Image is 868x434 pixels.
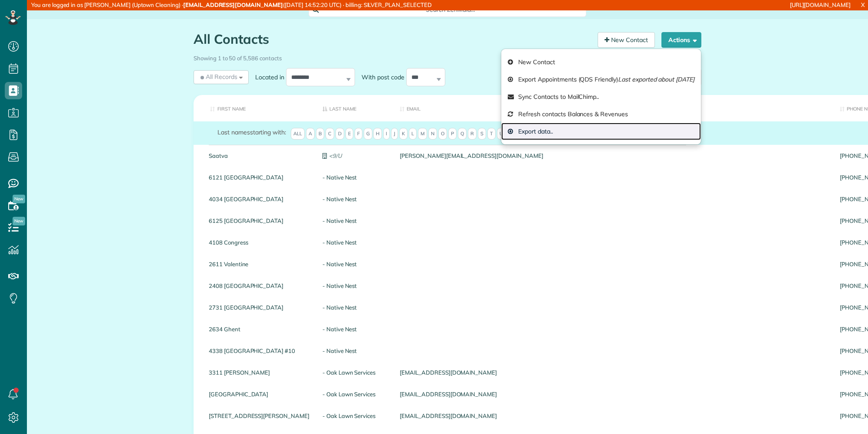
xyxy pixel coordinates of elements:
[322,196,387,202] a: - Native Nest
[322,326,387,332] a: - Native Nest
[418,128,427,140] span: M
[209,153,309,159] a: Saatva
[209,304,309,310] a: 2731 [GEOGRAPHIC_DATA]
[501,123,701,140] a: Export data..
[355,73,406,82] label: With post code
[497,128,506,140] span: U
[661,32,701,48] button: Actions
[438,128,447,140] span: O
[468,128,477,140] span: R
[428,128,437,140] span: N
[322,218,387,224] a: - Native Nest
[322,348,387,354] a: - Native Nest
[209,261,309,267] a: 2611 Valentine
[409,128,417,140] span: L
[322,369,387,375] a: - Oak Lawn Services
[209,391,309,397] a: [GEOGRAPHIC_DATA]
[306,128,315,140] span: A
[291,128,305,140] span: All
[209,196,309,202] a: 4034 [GEOGRAPHIC_DATA]
[209,413,309,419] a: [STREET_ADDRESS][PERSON_NAME]
[209,174,309,180] a: 6121 [GEOGRAPHIC_DATA]
[399,128,408,140] span: K
[364,128,372,140] span: G
[209,369,309,375] a: 3311 [PERSON_NAME]
[322,174,387,180] a: - Native Nest
[458,128,467,140] span: Q
[501,53,701,71] a: New Contact
[199,72,237,81] span: All Records
[249,73,286,82] label: Located in
[325,128,334,140] span: C
[393,95,833,121] th: Email: activate to sort column ascending
[790,1,851,8] a: [URL][DOMAIN_NAME]
[209,239,309,245] a: 4108 Congress
[345,128,353,140] span: E
[335,128,344,140] span: D
[316,128,324,140] span: B
[209,283,309,289] a: 2408 [GEOGRAPHIC_DATA]
[373,128,382,140] span: H
[393,362,833,383] div: [EMAIL_ADDRESS][DOMAIN_NAME]
[478,128,486,140] span: S
[322,413,387,419] a: - Oak Lawn Services
[194,32,591,46] h1: All Contacts
[322,391,387,397] a: - Oak Lawn Services
[501,105,701,123] a: Refresh contacts Balances & Revenues
[322,153,387,159] a: <9/U
[209,348,309,354] a: 4338 [GEOGRAPHIC_DATA] #10
[501,71,701,88] a: Export Appointments (QDS Friendly)Last exported about [DATE]
[487,128,496,140] span: T
[183,1,283,8] strong: [EMAIL_ADDRESS][DOMAIN_NAME]
[355,128,362,140] span: F
[329,152,342,159] em: <9/U
[393,145,833,166] div: [PERSON_NAME][EMAIL_ADDRESS][DOMAIN_NAME]
[393,405,833,427] div: [EMAIL_ADDRESS][DOMAIN_NAME]
[618,75,694,83] em: Last exported about [DATE]
[391,128,398,140] span: J
[209,218,309,224] a: 6125 [GEOGRAPHIC_DATA]
[383,128,390,140] span: I
[598,32,655,48] a: New Contact
[322,283,387,289] a: - Native Nest
[194,51,701,62] div: Showing 1 to 50 of 5,586 contacts
[393,383,833,405] div: [EMAIL_ADDRESS][DOMAIN_NAME]
[13,195,25,203] span: New
[13,217,25,225] span: New
[322,239,387,245] a: - Native Nest
[448,128,457,140] span: P
[217,128,286,137] label: starting with:
[501,88,701,105] a: Sync Contacts to MailChimp..
[322,261,387,267] a: - Native Nest
[209,326,309,332] a: 2634 Ghent
[217,128,250,136] span: Last names
[316,95,393,121] th: Last Name: activate to sort column descending
[322,304,387,310] a: - Native Nest
[194,95,316,121] th: First Name: activate to sort column ascending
